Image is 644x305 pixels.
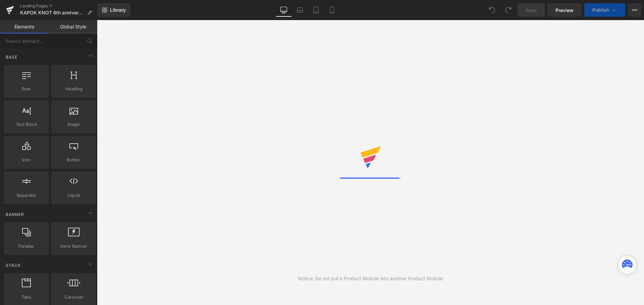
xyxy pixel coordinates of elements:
div: Notice: Do not put a Product Module into another Product Module [298,275,443,282]
span: Publish [592,7,609,13]
button: Redo [501,3,515,17]
span: Base [5,54,18,60]
span: Heading [53,85,94,92]
span: Button [53,156,94,163]
a: Preview [547,3,582,17]
span: Hero Banner [53,243,94,250]
a: Landing Pages [20,3,97,9]
span: Text Block [6,121,47,128]
button: Undo [485,3,499,17]
a: Tablet [308,3,324,17]
span: Icon [6,156,47,163]
a: New Library [97,3,130,17]
span: Parallax [6,243,47,250]
a: Desktop [276,3,292,17]
button: More [628,3,641,17]
span: Save [526,7,537,14]
span: Liquid [53,192,94,199]
a: Global Style [49,20,97,33]
span: Image [53,121,94,128]
a: Laptop [292,3,308,17]
span: Preview [555,7,574,14]
button: Publish [584,3,625,17]
span: Tabs [6,294,47,301]
a: Mobile [324,3,340,17]
span: Library [110,7,126,13]
span: Carousel [53,294,94,301]
span: Stack [5,262,21,269]
span: Separator [6,192,47,199]
span: KAPOK KNOT 6th anniversary [20,10,85,15]
span: Row [6,85,47,92]
span: Banner [5,211,25,218]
